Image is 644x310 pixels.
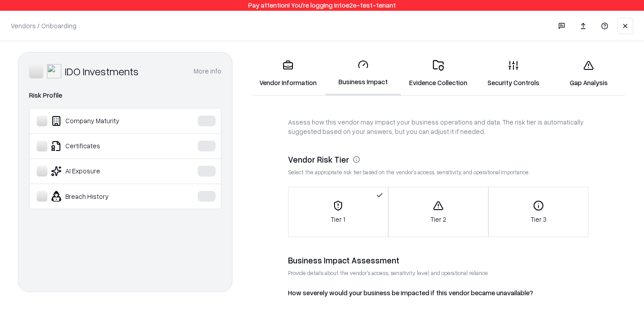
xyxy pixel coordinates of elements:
div: AI Exposure [37,166,170,177]
a: Vendor Information [250,53,326,95]
p: Assess how this vendor may impact your business operations and data. The risk tier is automatical... [288,117,589,136]
label: How severely would your business be impacted if this vendor became unavailable? [288,288,533,297]
img: IDO Investments [47,64,61,78]
div: Company Maturity [37,116,170,126]
a: Security Controls [476,53,551,95]
div: Breach History [37,191,170,202]
a: Evidence Collection [401,53,476,95]
button: More info [194,63,221,79]
p: Tier 3 [531,215,547,224]
div: Business Impact Assessment [288,255,589,266]
p: Tier 2 [431,215,446,224]
a: Gap Analysis [551,53,626,95]
div: Certificates [37,141,170,151]
p: Provide details about the vendor's access, sensitivity level, and operational reliance [288,269,589,277]
p: Vendors / Onboarding [11,21,76,30]
a: Business Impact [326,52,401,95]
p: Tier 1 [331,215,345,224]
div: Risk Profile [29,90,221,101]
div: IDO Investments [65,64,139,78]
div: Vendor Risk Tier [288,154,589,165]
p: Select the appropriate risk tier based on the vendor's access, sensitivity, and operational impor... [288,168,589,176]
